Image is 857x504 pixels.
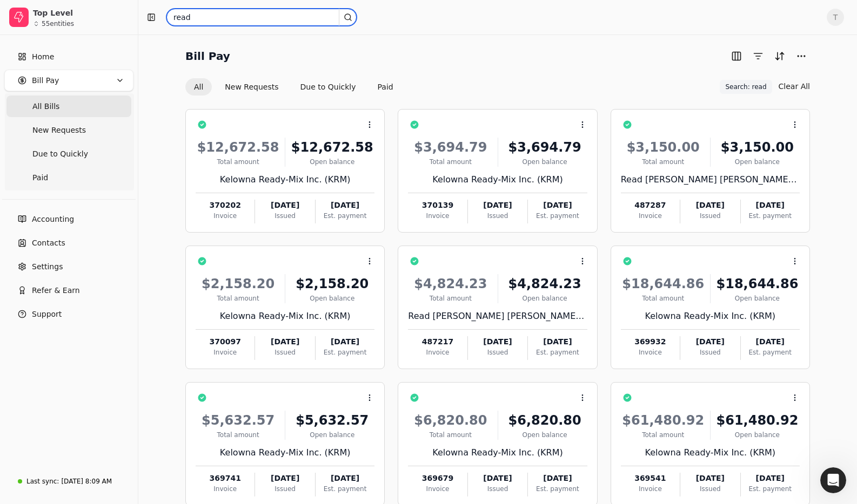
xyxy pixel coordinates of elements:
[621,430,706,440] div: Total amount
[408,348,467,357] div: Invoice
[468,473,527,484] div: [DATE]
[369,78,402,96] button: Paid
[6,119,131,141] a: New Requests
[32,148,88,160] span: Due to Quickly
[196,200,255,211] div: 370202
[196,430,280,440] div: Total amount
[32,285,80,296] span: Refer & Earn
[42,21,74,27] div: 55 entities
[408,294,493,303] div: Total amount
[468,484,527,494] div: Issued
[255,336,314,348] div: [DATE]
[190,4,209,24] div: Close
[680,336,740,348] div: [DATE]
[290,294,374,303] div: Open balance
[680,211,740,221] div: Issued
[621,310,800,323] div: Kelowna Ready-Mix Inc. (KRM)
[7,4,28,25] button: go back
[621,473,680,484] div: 369541
[290,430,374,440] div: Open balance
[32,125,86,136] span: New Requests
[741,484,800,494] div: Est. payment
[4,232,133,254] a: Contacts
[468,200,527,211] div: [DATE]
[196,446,374,459] div: Kelowna Ready-Mix Inc. (KRM)
[725,82,766,92] span: Search: read
[255,484,314,494] div: Issued
[26,476,59,486] div: Last sync:
[680,200,740,211] div: [DATE]
[793,47,810,65] button: More
[503,430,587,440] div: Open balance
[820,467,846,493] iframe: Intercom live chat
[408,211,467,221] div: Invoice
[316,348,374,357] div: Est. payment
[621,348,680,357] div: Invoice
[4,256,133,277] a: Settings
[408,200,467,211] div: 370139
[503,294,587,303] div: Open balance
[827,9,844,26] span: T
[316,473,374,484] div: [DATE]
[621,411,706,430] div: $61,480.92
[290,157,374,167] div: Open balance
[621,157,706,167] div: Total amount
[185,78,402,96] div: Invoice filter options
[4,70,133,91] button: Bill Pay
[290,138,374,157] div: $12,672.58
[216,78,287,96] button: New Requests
[6,96,131,117] a: All Bills
[255,211,314,221] div: Issued
[4,280,133,301] button: Refer & Earn
[621,173,800,186] div: Read [PERSON_NAME] [PERSON_NAME] Ltd.
[720,80,772,94] button: Search: read
[4,472,133,491] a: Last sync:[DATE] 8:09 AM
[32,237,65,249] span: Contacts
[32,101,59,112] span: All Bills
[715,430,800,440] div: Open balance
[196,484,255,494] div: Invoice
[528,473,587,484] div: [DATE]
[316,200,374,211] div: [DATE]
[408,484,467,494] div: Invoice
[680,484,740,494] div: Issued
[31,6,48,23] img: Profile image for Evanne
[408,310,587,323] div: Read [PERSON_NAME] [PERSON_NAME] Ltd.
[680,473,740,484] div: [DATE]
[408,173,587,186] div: Kelowna Ready-Mix Inc. (KRM)
[290,411,374,430] div: $5,632.57
[771,47,788,65] button: Sort
[741,200,800,211] div: [DATE]
[32,172,48,183] span: Paid
[528,200,587,211] div: [DATE]
[32,261,63,273] span: Settings
[32,214,74,225] span: Accounting
[715,157,800,167] div: Open balance
[316,484,374,494] div: Est. payment
[4,208,133,230] a: Accounting
[196,211,255,221] div: Invoice
[528,211,587,221] div: Est. payment
[33,8,129,18] div: Top Level
[408,430,493,440] div: Total amount
[196,173,374,186] div: Kelowna Ready-Mix Inc. (KRM)
[715,411,800,430] div: $61,480.92
[196,294,280,303] div: Total amount
[292,78,365,96] button: Due to Quickly
[196,473,255,484] div: 369741
[196,157,280,167] div: Total amount
[34,353,43,362] button: Gif picker
[52,5,84,13] h1: Quickly
[69,353,77,362] button: Start recording
[255,348,314,357] div: Issued
[32,51,54,63] span: Home
[621,294,706,303] div: Total amount
[17,353,25,362] button: Emoji picker
[196,274,280,294] div: $2,158.20
[408,446,587,459] div: Kelowna Ready-Mix Inc. (KRM)
[32,309,62,320] span: Support
[6,167,131,188] a: Paid
[408,336,467,348] div: 487217
[741,348,800,357] div: Est. payment
[528,484,587,494] div: Est. payment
